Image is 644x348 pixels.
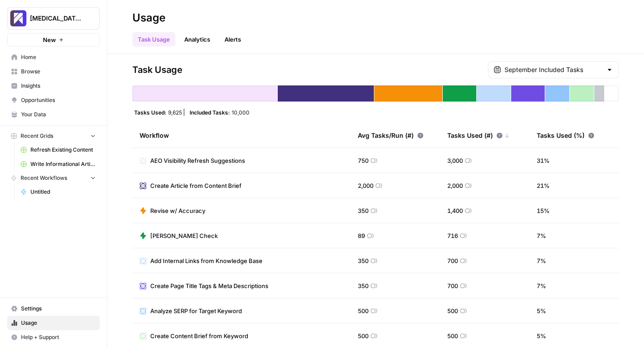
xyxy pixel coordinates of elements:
[7,50,100,64] a: Home
[132,32,175,47] a: Task Usage
[150,231,218,240] span: [PERSON_NAME] Check
[21,82,96,90] span: Insights
[7,301,100,316] a: Settings
[7,171,100,185] button: Recent Workflows
[447,156,463,165] span: 3,000
[17,157,100,171] a: Write Informational Article
[21,305,96,313] span: Settings
[537,281,546,290] span: 7 %
[7,330,100,344] button: Help + Support
[30,160,96,168] span: Write Informational Article
[150,281,268,290] span: Create Page Title Tags & Meta Descriptions
[30,188,96,196] span: Untitled
[7,79,100,93] a: Insights
[168,109,182,116] span: 9,625
[358,281,369,290] span: 350
[219,32,246,47] button: Alerts
[537,306,546,315] span: 5 %
[537,181,550,190] span: 21 %
[30,14,84,23] span: [MEDICAL_DATA] - Test
[140,206,205,215] a: Revise w/ Accuracy
[7,129,100,143] button: Recent Grids
[537,156,550,165] span: 31 %
[10,10,26,26] img: Overjet - Test Logo
[358,156,369,165] span: 750
[150,206,205,215] span: Revise w/ Accuracy
[150,306,242,315] span: Analyze SERP for Target Keyword
[447,256,458,265] span: 700
[7,7,100,30] button: Workspace: Overjet - Test
[21,96,96,104] span: Opportunities
[21,53,96,61] span: Home
[358,123,424,148] div: Avg Tasks/Run (#)
[43,35,56,44] span: New
[21,110,96,119] span: Your Data
[190,109,230,116] span: Included Tasks:
[134,109,166,116] span: Tasks Used:
[7,316,100,330] a: Usage
[7,107,100,122] a: Your Data
[447,331,458,340] span: 500
[21,174,67,182] span: Recent Workflows
[447,206,463,215] span: 1,400
[140,231,218,240] a: [PERSON_NAME] Check
[358,181,373,190] span: 2,000
[537,206,550,215] span: 15 %
[447,181,463,190] span: 2,000
[21,68,96,76] span: Browse
[537,231,546,240] span: 7 %
[150,256,263,265] span: Add Internal Links from Knowledge Base
[232,109,250,116] span: 10,000
[447,231,458,240] span: 716
[132,11,165,25] div: Usage
[447,306,458,315] span: 500
[358,256,369,265] span: 350
[537,331,546,340] span: 5 %
[179,32,216,47] a: Analytics
[7,93,100,107] a: Opportunities
[7,33,100,47] button: New
[7,64,100,79] a: Browse
[30,146,96,154] span: Refresh Existing Content
[537,123,594,148] div: Tasks Used (%)
[447,123,510,148] div: Tasks Used (#)
[358,331,369,340] span: 500
[21,333,96,341] span: Help + Support
[504,65,602,74] input: September Included Tasks
[17,143,100,157] a: Refresh Existing Content
[447,281,458,290] span: 700
[21,319,96,327] span: Usage
[150,156,245,165] span: AEO Visibility Refresh Suggestions
[140,123,343,148] div: Workflow
[150,181,241,190] span: Create Article from Content Brief
[132,64,182,76] span: Task Usage
[17,185,100,199] a: Untitled
[358,206,369,215] span: 350
[21,132,53,140] span: Recent Grids
[150,331,248,340] span: Create Content Brief from Keyword
[537,256,546,265] span: 7 %
[358,231,365,240] span: 89
[358,306,369,315] span: 500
